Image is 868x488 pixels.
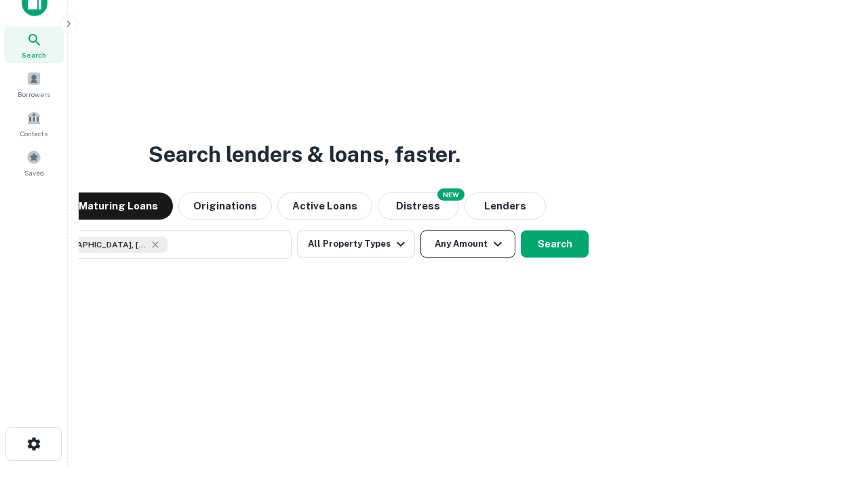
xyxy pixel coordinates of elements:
h3: Search lenders & loans, faster. [149,138,460,171]
button: Any Amount [420,230,515,258]
a: Search [4,26,64,63]
button: Originations [178,192,272,220]
button: [GEOGRAPHIC_DATA], [GEOGRAPHIC_DATA], [GEOGRAPHIC_DATA] [20,230,292,259]
a: Saved [4,144,64,181]
button: Active Loans [277,192,372,220]
span: Contacts [20,128,47,139]
span: Borrowers [18,89,50,100]
span: Saved [24,167,44,178]
button: Search [521,230,589,258]
button: Lenders [465,192,546,220]
div: NEW [437,188,465,201]
span: Search [22,49,46,60]
iframe: Chat Widget [800,380,868,445]
span: [GEOGRAPHIC_DATA], [GEOGRAPHIC_DATA], [GEOGRAPHIC_DATA] [45,239,147,251]
a: Contacts [4,105,64,142]
a: Borrowers [4,66,64,102]
button: Search distressed loans with lien and other non-mortgage details. [378,192,459,220]
button: All Property Types [297,230,415,258]
button: Maturing Loans [64,192,173,220]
